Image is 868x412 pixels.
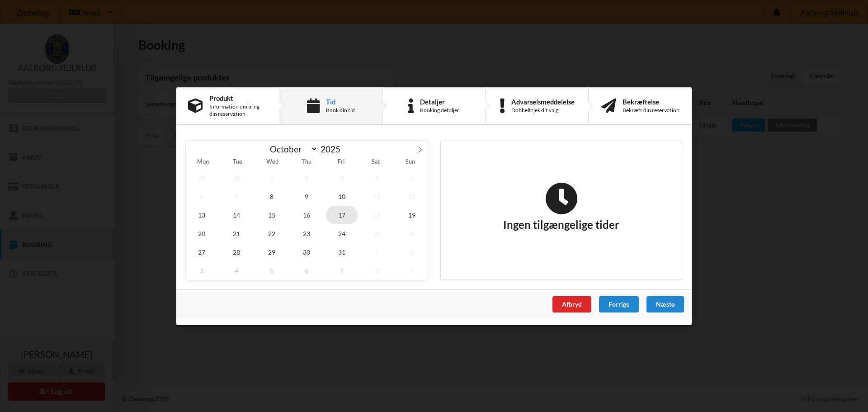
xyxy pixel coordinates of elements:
div: Afbryd [552,296,591,312]
span: October 26, 2025 [396,224,428,242]
span: November 4, 2025 [221,261,253,279]
div: Book din tid [326,107,355,114]
span: November 3, 2025 [186,261,217,279]
span: October 13, 2025 [186,205,217,224]
span: November 2, 2025 [396,242,428,261]
span: October 18, 2025 [361,205,393,224]
span: November 8, 2025 [361,261,393,279]
div: Dobbelttjek dit valg [511,107,575,114]
span: October 15, 2025 [256,205,288,224]
span: October 9, 2025 [291,187,323,205]
select: Month [266,143,318,155]
div: Detaljer [420,98,459,105]
div: Booking detaljer [420,107,459,114]
span: October 21, 2025 [221,224,253,242]
span: Thu [289,159,324,165]
span: October 11, 2025 [361,187,393,205]
span: September 29, 2025 [186,168,217,187]
span: October 6, 2025 [186,187,217,205]
div: Forrige [599,296,639,312]
span: Wed [255,159,289,165]
span: October 2, 2025 [291,168,323,187]
input: Year [318,144,348,154]
span: October 30, 2025 [291,242,323,261]
span: October 5, 2025 [396,168,428,187]
span: October 12, 2025 [396,187,428,205]
span: October 24, 2025 [326,224,358,242]
span: Fri [324,159,359,165]
span: October 7, 2025 [221,187,253,205]
span: October 1, 2025 [256,168,288,187]
div: Advarselsmeddelelse [511,98,575,105]
span: Mon [186,159,220,165]
span: October 25, 2025 [361,224,393,242]
span: November 5, 2025 [256,261,288,279]
span: October 19, 2025 [396,205,428,224]
span: October 4, 2025 [361,168,393,187]
span: October 28, 2025 [221,242,253,261]
span: November 9, 2025 [396,261,428,279]
span: September 30, 2025 [221,168,253,187]
span: October 22, 2025 [256,224,288,242]
div: Næste [646,296,684,312]
div: Produkt [209,94,267,101]
span: November 1, 2025 [361,242,393,261]
span: October 14, 2025 [221,205,253,224]
h2: Ingen tilgængelige tider [503,182,619,232]
span: October 23, 2025 [291,224,323,242]
div: Bekræftelse [623,98,679,105]
span: October 8, 2025 [256,187,288,205]
span: October 20, 2025 [186,224,217,242]
span: October 17, 2025 [326,205,358,224]
span: October 29, 2025 [256,242,288,261]
span: October 3, 2025 [326,168,358,187]
span: October 27, 2025 [186,242,217,261]
div: Bekræft din reservation [623,107,679,114]
span: November 6, 2025 [291,261,323,279]
span: November 7, 2025 [326,261,358,279]
span: October 31, 2025 [326,242,358,261]
span: Tue [220,159,255,165]
span: Sun [393,159,428,165]
span: October 16, 2025 [291,205,323,224]
div: Tid [326,98,355,105]
span: Sat [359,159,393,165]
div: Information omkring din reservation [209,103,267,118]
span: October 10, 2025 [326,187,358,205]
